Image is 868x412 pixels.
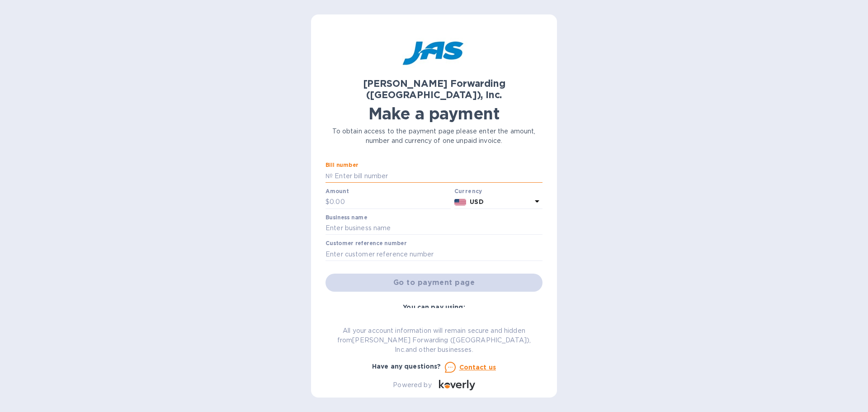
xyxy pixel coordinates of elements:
b: [PERSON_NAME] Forwarding ([GEOGRAPHIC_DATA]), Inc. [363,78,505,100]
label: Bill number [325,163,358,168]
p: № [325,171,333,181]
label: Business name [325,215,367,220]
b: Currency [454,188,482,194]
input: Enter customer reference number [325,247,542,261]
p: Powered by [393,380,431,390]
b: USD [470,198,483,205]
input: 0.00 [330,195,451,209]
u: Contact us [459,364,496,371]
h1: Make a payment [325,104,542,123]
label: Customer reference number [325,241,406,246]
label: Amount [325,189,349,194]
b: Have any questions? [372,363,441,370]
b: You can pay using: [403,303,465,311]
p: All your account information will remain secure and hidden from [PERSON_NAME] Forwarding ([GEOGRA... [325,326,542,355]
img: USD [454,199,467,205]
input: Enter bill number [333,169,542,183]
p: $ [325,197,330,207]
input: Enter business name [325,222,542,235]
p: To obtain access to the payment page please enter the amount, number and currency of one unpaid i... [325,127,542,146]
